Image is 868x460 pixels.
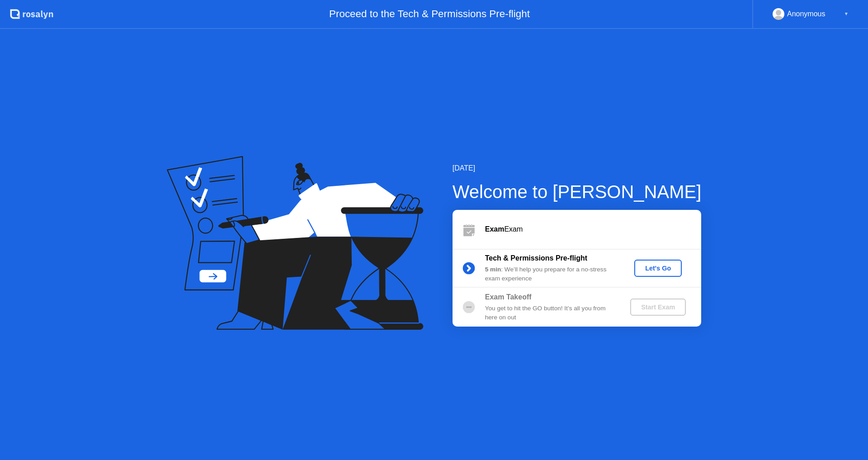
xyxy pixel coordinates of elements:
div: Let's Go [638,265,678,272]
button: Start Exam [630,299,686,316]
b: Exam [485,225,505,233]
b: 5 min [485,266,501,273]
div: [DATE] [453,163,702,174]
div: Exam [485,224,701,235]
b: Exam Takeoff [485,293,532,301]
div: Welcome to [PERSON_NAME] [453,178,702,205]
div: : We’ll help you prepare for a no-stress exam experience [485,265,615,284]
b: Tech & Permissions Pre-flight [485,254,587,262]
div: ▼ [844,8,849,20]
button: Let's Go [634,260,682,277]
div: You get to hit the GO button! It’s all you from here on out [485,304,615,322]
div: Anonymous [787,8,826,20]
div: Start Exam [634,304,682,311]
